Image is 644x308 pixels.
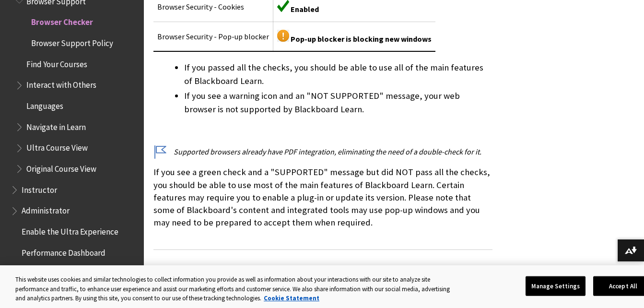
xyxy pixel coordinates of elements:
span: Enable the Ultra Experience [22,224,118,237]
span: Instructor [22,182,57,195]
span: Interact with Others [26,77,96,90]
span: Original Course View [26,161,96,174]
div: This website uses cookies and similar technologies to collect information you provide as well as ... [15,275,451,303]
td: Browser Security - Pop-up blocker [153,22,273,51]
li: If you see a warning icon and an "NOT SUPPORTED" message, your web browser is not supported by Bl... [184,89,492,116]
a: More information about your privacy, opens in a new tab [264,294,319,302]
span: Find Your Courses [26,56,87,69]
span: Navigate in Learn [26,119,86,132]
li: If you passed all the checks, you should be able to use all of the main features of Blackboard Le... [184,61,492,88]
span: Administrator [22,203,70,216]
span: Watch a video about Browser checker [153,261,492,282]
p: Supported browsers already have PDF integration, eliminating the need of a double-check for it. [153,146,492,157]
span: Enabled [291,4,319,14]
span: Performance Dashboard [22,245,105,258]
span: Browser Checker [31,14,93,27]
span: Ultra Course View [26,140,88,153]
p: If you see a green check and a "SUPPORTED" message but did NOT pass all the checks, you should be... [153,166,492,229]
button: Manage Settings [526,276,585,296]
span: Browser Support Policy [31,35,113,48]
span: Languages [26,98,63,111]
span: Pop-up blocker is blocking new windows [291,34,432,44]
img: Yellow warning icon [277,30,289,42]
